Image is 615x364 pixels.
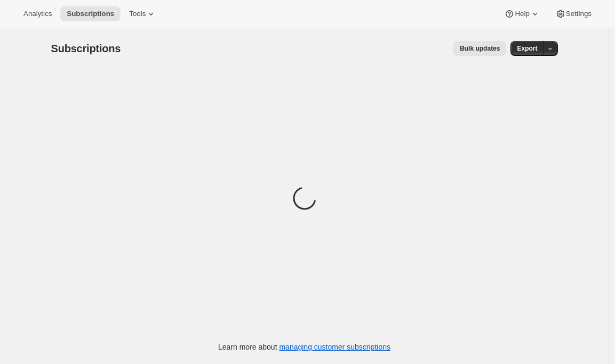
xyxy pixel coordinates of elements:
[218,342,390,352] p: Learn more about
[123,6,163,21] button: Tools
[23,10,52,18] span: Analytics
[549,6,598,21] button: Settings
[566,10,592,18] span: Settings
[67,10,114,18] span: Subscriptions
[515,10,529,18] span: Help
[453,41,506,56] button: Bulk updates
[51,43,121,54] span: Subscriptions
[60,6,121,21] button: Subscriptions
[17,6,58,21] button: Analytics
[129,10,146,18] span: Tools
[510,41,544,56] button: Export
[279,343,390,351] a: managing customer subscriptions
[498,6,546,21] button: Help
[460,44,500,53] span: Bulk updates
[517,44,537,53] span: Export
